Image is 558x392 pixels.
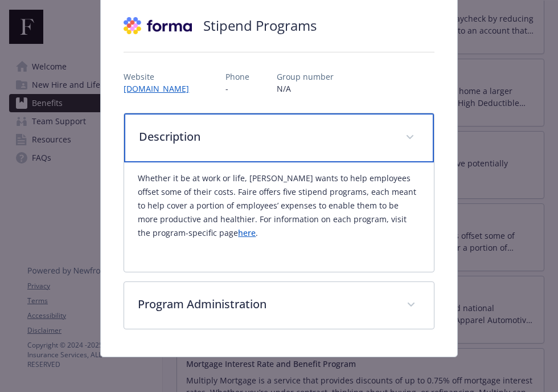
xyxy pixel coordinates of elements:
p: Phone [225,71,249,83]
p: Program Administration [138,296,392,313]
div: Description [124,113,433,162]
p: Website [124,71,198,83]
p: N/A [277,83,334,95]
a: [DOMAIN_NAME] [124,83,198,94]
div: Description [124,162,433,272]
h2: Stipend Programs [203,16,317,35]
div: Program Administration [124,282,433,329]
p: - [225,83,249,95]
p: Group number [277,71,334,83]
p: Description [139,128,391,145]
a: here [238,227,256,238]
img: Forma, Inc. [124,9,192,43]
p: Whether it be at work or life, [PERSON_NAME] wants to help employees offset some of their costs. ... [138,171,420,240]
